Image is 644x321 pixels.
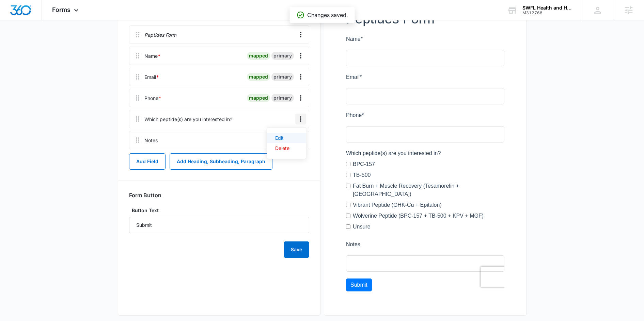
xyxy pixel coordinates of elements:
[284,241,309,258] button: Save
[7,201,138,209] label: Wolverine Peptide (BPC-157 + TB-500 + KPV + MGF)
[295,50,306,61] button: Overflow Menu
[18,39,24,45] img: tab_domain_overview_orange.svg
[75,40,115,45] div: Keywords by Traffic
[7,212,25,220] label: Unsure
[144,95,161,102] div: Phone
[295,92,306,103] button: Overflow Menu
[522,11,572,15] div: account id
[7,171,158,188] label: Fat Burn + Muscle Recovery (Tesamorelin + [GEOGRAPHIC_DATA])
[129,153,166,170] button: Add Field
[19,11,33,16] div: v 4.0.25
[144,116,232,123] div: Which peptide(s) are you interested in?
[144,73,159,81] div: Email
[11,11,16,16] img: logo_orange.svg
[275,136,289,140] div: Edit
[11,18,16,23] img: website_grey.svg
[295,71,306,82] button: Overflow Menu
[275,146,289,151] div: Delete
[307,11,348,19] p: Changes saved.
[271,94,294,102] div: primary
[295,114,306,124] button: Overflow Menu
[247,73,270,81] div: mapped
[247,52,270,60] div: mapped
[52,6,70,13] span: Forms
[271,52,294,60] div: primary
[271,73,294,81] div: primary
[247,94,270,102] div: mapped
[144,52,161,60] div: Name
[135,256,222,276] iframe: reCAPTCHA
[522,5,572,11] div: account name
[68,39,73,45] img: tab_keywords_by_traffic_grey.svg
[26,40,61,45] div: Domain Overview
[7,150,29,158] label: BPC-157
[7,160,25,169] label: TB-500
[267,133,306,143] button: Edit
[170,153,272,170] button: Add Heading, Subheading, Paragraph
[144,31,176,38] p: Peptides Form
[295,29,306,40] button: Overflow Menu
[18,18,75,23] div: Domain: [DOMAIN_NAME]
[129,192,161,199] h3: Form Button
[144,137,158,144] div: Notes
[129,207,309,214] label: Button Text
[7,190,96,199] label: Vibrant Peptide (GHK-Cu + Epitalon)
[267,143,306,153] button: Delete
[4,271,21,277] span: Submit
